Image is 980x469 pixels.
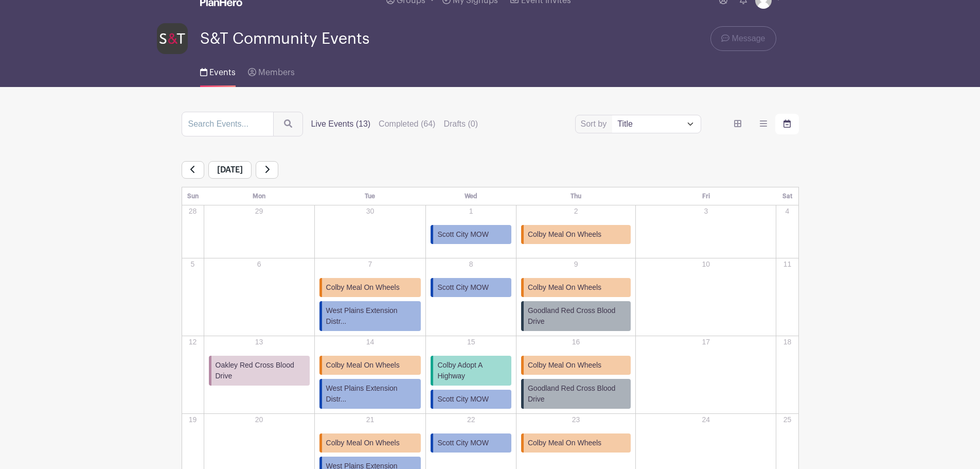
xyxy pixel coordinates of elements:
p: 8 [426,259,515,270]
p: 4 [777,206,797,217]
p: 22 [426,414,515,425]
a: Colby Meal On Wheels [319,356,421,375]
th: Sun [182,187,204,205]
p: 3 [636,206,775,217]
a: Scott City MOW [431,433,511,453]
span: Colby Meal On Wheels [326,282,400,293]
span: West Plains Extension Distr... [326,383,417,405]
p: 28 [183,206,203,217]
p: 6 [205,259,314,270]
a: Colby Meal On Wheels [521,278,631,297]
a: Colby Meal On Wheels [521,433,631,453]
a: Goodland Red Cross Blood Drive [521,301,631,331]
p: 17 [636,337,775,348]
p: 21 [315,414,425,425]
p: 14 [315,337,425,348]
input: Search Events... [182,112,274,136]
a: Colby Meal On Wheels [521,356,631,375]
span: Scott City MOW [437,438,489,448]
div: filters [311,118,487,130]
span: Message [732,32,765,45]
span: Events [209,68,236,77]
p: 1 [426,206,515,217]
a: Scott City MOW [431,278,511,297]
a: Colby Meal On Wheels [521,225,631,244]
p: 12 [183,337,203,348]
span: Oakley Red Cross Blood Drive [216,360,306,381]
p: 9 [517,259,635,270]
span: S&T Community Events [200,30,369,47]
a: Members [248,54,295,87]
p: 25 [777,414,797,425]
th: Tue [314,187,426,205]
label: Sort by [581,118,610,130]
a: Oakley Red Cross Blood Drive [209,356,310,386]
span: Scott City MOW [437,394,489,405]
p: 29 [205,206,314,217]
th: Fri [636,187,776,205]
p: 19 [183,414,203,425]
a: Message [710,26,776,51]
img: s-and-t-logo-planhero.png [157,23,188,54]
p: 7 [315,259,425,270]
a: Scott City MOW [431,225,511,244]
p: 18 [777,337,797,348]
p: 20 [205,414,314,425]
span: Goodland Red Cross Blood Drive [528,305,627,327]
p: 10 [636,259,775,270]
span: Colby Meal On Wheels [326,438,400,448]
div: order and view [726,114,799,134]
p: 24 [636,414,775,425]
span: Members [258,68,295,77]
a: Scott City MOW [431,390,511,409]
span: Colby Meal On Wheels [528,282,601,293]
label: Completed (64) [379,118,435,130]
p: 2 [517,206,635,217]
th: Sat [776,187,798,205]
label: Drafts (0) [443,118,478,130]
span: Scott City MOW [437,229,489,240]
a: Colby Meal On Wheels [319,278,421,297]
a: Goodland Red Cross Blood Drive [521,379,631,409]
p: 15 [426,337,515,348]
th: Wed [426,187,516,205]
span: West Plains Extension Distr... [326,305,417,327]
span: Scott City MOW [437,282,489,293]
span: Colby Meal On Wheels [528,229,601,240]
label: Live Events (13) [311,118,371,130]
span: Colby Meal On Wheels [528,360,601,371]
th: Thu [516,187,635,205]
span: Goodland Red Cross Blood Drive [528,383,627,405]
span: Colby Adopt A Highway [437,360,507,381]
a: Colby Meal On Wheels [319,433,421,453]
a: Colby Adopt A Highway [431,356,511,386]
p: 11 [777,259,797,270]
p: 23 [517,414,635,425]
p: 13 [205,337,314,348]
p: 5 [183,259,203,270]
span: Colby Meal On Wheels [326,360,400,371]
span: [DATE] [208,161,252,179]
p: 30 [315,206,425,217]
th: Mon [204,187,314,205]
span: Colby Meal On Wheels [528,438,601,448]
a: West Plains Extension Distr... [319,301,421,331]
a: West Plains Extension Distr... [319,379,421,409]
a: Events [200,54,236,87]
p: 16 [517,337,635,348]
